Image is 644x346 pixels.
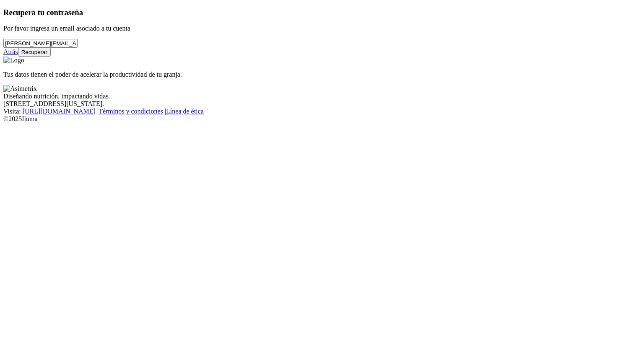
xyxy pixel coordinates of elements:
[3,57,24,64] img: Logo
[3,93,641,100] div: Diseñando nutrición, impactando vidas.
[3,85,37,93] img: Asimetrix
[3,100,641,108] div: [STREET_ADDRESS][US_STATE].
[18,48,51,57] button: Recuperar
[3,39,78,48] input: Tu correo
[3,115,641,123] div: © 2025 Iluma
[3,71,641,78] p: Tus datos tienen el poder de acelerar la productividad de tu granja.
[3,108,641,115] div: Visita : | |
[166,108,204,115] a: Línea de ética
[3,25,641,32] p: Por favor ingresa un email asociado a tu cuenta
[3,48,18,55] a: Atrás
[3,8,641,17] h3: Recupera tu contraseña
[99,108,163,115] a: Términos y condiciones
[23,108,96,115] a: [URL][DOMAIN_NAME]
